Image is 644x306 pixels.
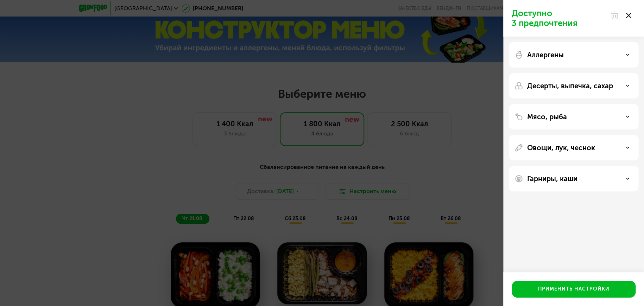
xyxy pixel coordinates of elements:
[512,281,636,298] button: Применить настройки
[527,174,577,183] p: Гарниры, каши
[512,8,606,28] p: Доступно 3 предпочтения
[527,113,567,121] p: Мясо, рыба
[527,144,595,152] p: Овощи, лук, чеснок
[527,51,564,59] p: Аллергены
[527,82,613,90] p: Десерты, выпечка, сахар
[538,286,610,293] div: Применить настройки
